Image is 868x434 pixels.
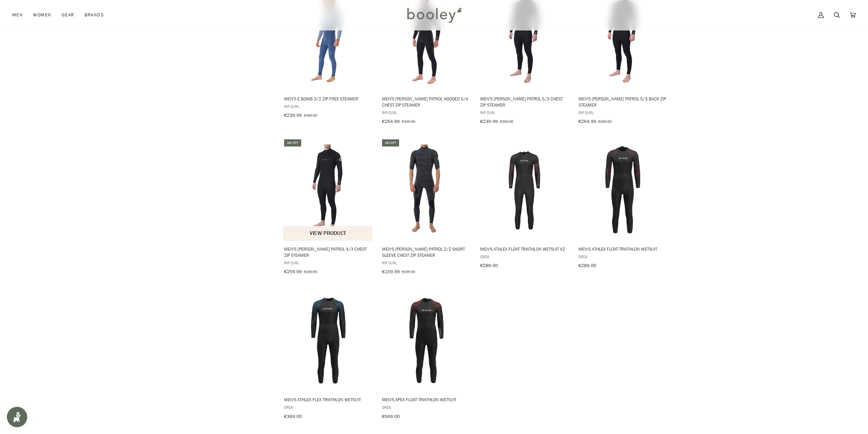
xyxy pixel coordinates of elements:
span: Gear [62,12,74,18]
span: €289.00 [480,262,498,269]
span: €195.00 [402,269,415,275]
span: Rip Curl [578,110,666,115]
span: €330.00 [598,118,611,124]
span: Men's [PERSON_NAME] Patrol 5/3 Chest Zip Steamer [480,96,569,108]
span: €289.00 [578,262,596,269]
button: View product [283,226,373,241]
img: Orca Men's Athlex Flex Triathlon Wetsuit Blue Flex - Booley Galway [283,295,373,386]
span: Men [12,12,23,18]
span: €300.00 [304,112,317,118]
span: Brands [84,12,104,18]
span: Orca [578,254,666,260]
span: Rip Curl [382,110,470,115]
span: Orca [382,404,470,410]
a: Men's Apex Float Triathlon Wetsuit [381,289,471,421]
span: €320.00 [304,269,317,275]
span: €239.99 [284,112,302,118]
span: Orca [284,404,372,410]
span: Men's [PERSON_NAME] Patrol 2/2 Short Sleeve Chest Zip Steamer [382,246,470,258]
span: Men's [PERSON_NAME] Patrol Hooded 5/4 Chest Zip Steamer [382,96,470,108]
span: Men's [PERSON_NAME] Patrol 4/3 Chest Zip Steamer [284,246,372,258]
img: Orca Men's Apex Float Triathlon Wetsuit Black / Red - Booley Galway [381,295,471,386]
span: Men's Apex Float Triathlon Wetsuit [382,396,470,403]
span: Rip Curl [382,260,470,266]
span: €264.99 [578,118,596,125]
iframe: Button to open loyalty program pop-up [7,407,27,427]
span: €369.00 [284,413,302,419]
span: Women [33,12,51,18]
span: €330.00 [402,118,415,124]
span: Men's E Bomb 3/2 Zip Free Steamer [284,96,372,102]
span: €569.00 [382,413,400,419]
a: Men's Dawn Patrol 4/3 Chest Zip Steamer [283,138,373,277]
span: Men's Athlex Flex Triathlon Wetsuit [284,396,372,403]
span: Rip Curl [480,110,569,115]
a: Men's Athlex Flex Triathlon Wetsuit [283,289,373,421]
span: Men's Athlex Float Triathlon Wetsuit V2 [480,246,569,252]
span: €239.99 [480,118,498,125]
div: 18% off [382,139,399,146]
span: €300.00 [500,118,513,124]
span: €159.99 [382,268,400,275]
img: Orca Men's Athlex Float Triathlon Wetsuit Red Buoyancy - Booley Galway [577,144,667,235]
span: Men's Athlex Float Triathlon Wetsuit [578,246,666,252]
img: Men's Dawn Patrol Chest Zip S/S 2/2GB Camo - booley Galway [381,144,471,235]
a: Men's Athlex Float Triathlon Wetsuit [577,138,667,271]
span: Rip Curl [284,260,372,266]
div: 19% off [284,139,301,146]
a: Men's Athlex Float Triathlon Wetsuit V2 [479,138,570,271]
span: Men's [PERSON_NAME] Patrol 5/3 Back Zip Steamer [578,96,666,108]
span: €259.99 [284,268,302,275]
span: €264.99 [382,118,400,125]
a: Men's Dawn Patrol 2/2 Short Sleeve Chest Zip Steamer [381,138,471,277]
span: Orca [480,254,569,260]
img: Booley [404,5,464,25]
img: Orca Men's Athlex Float Triathlon Wetsuit V2 Black / Red - Booley Galway [479,144,570,235]
img: Rip Curl Men's Dawn Patrol 4/3 Chest Zip Steamer Black - Booley Galway [283,144,373,235]
span: Rip Curl [284,103,372,109]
